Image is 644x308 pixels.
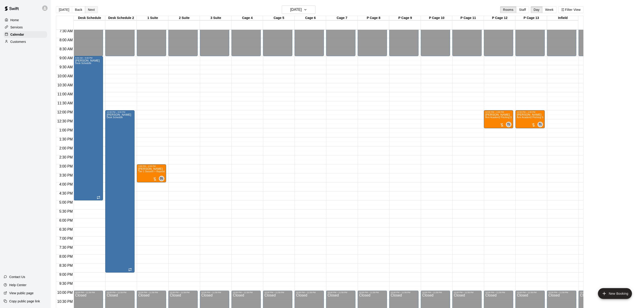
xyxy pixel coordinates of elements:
[507,122,511,127] span: TL
[10,32,24,37] p: Calendar
[58,29,74,33] span: 7:30 AM
[137,16,168,20] div: 1 Suite
[296,291,323,294] div: 10:00 PM – 11:59 PM
[138,291,165,294] div: 10:00 PM – 11:59 PM
[75,62,91,64] span: Desk Schedule
[58,264,74,267] span: 8:30 PM
[128,268,132,271] span: Recurring event
[484,110,513,128] div: 12:00 PM – 1:00 PM: Arm Academy Pitching Session 1 Hour - Pitching
[10,39,26,44] p: Customers
[58,237,74,240] span: 7:00 PM
[264,291,291,294] div: 10:00 PM – 11:59 PM
[391,291,417,294] div: 10:00 PM – 11:59 PM
[58,164,74,168] span: 3:00 PM
[516,16,547,20] div: P Cage 13
[516,110,545,128] div: 12:00 PM – 1:00 PM: Arm Academy Pitching Session 1 Hour - Pitching
[290,7,302,13] h6: [DATE]
[10,25,23,30] p: Services
[56,6,72,13] button: [DATE]
[105,110,135,273] div: 12:00 PM – 9:00 PM: Ken Griffey JR
[138,170,166,173] span: Tier 1 Session + Rapsodo
[107,291,133,294] div: 10:00 PM – 11:59 PM
[58,146,74,150] span: 2:00 PM
[9,299,40,303] p: Copy public page link
[58,228,74,231] span: 6:30 PM
[4,24,47,31] a: Services
[4,17,47,23] a: Home
[539,122,543,127] span: Tyler Levine
[56,300,74,303] span: 10:30 PM
[58,173,74,177] span: 3:30 PM
[517,111,543,113] div: 12:00 PM – 1:00 PM
[233,291,259,294] div: 10:00 PM – 11:59 PM
[56,92,74,96] span: 11:00 AM
[359,291,386,294] div: 10:00 PM – 11:59 PM
[547,16,579,20] div: Infield
[9,283,26,287] p: Help Center
[389,16,421,20] div: P Cage 9
[85,6,98,13] button: Next
[58,218,74,222] span: 6:00 PM
[74,16,105,20] div: Desk Schedule
[517,116,569,119] span: Arm Academy Pitching Session 1 Hour - Pitching
[58,38,74,42] span: 8:00 AM
[421,16,452,20] div: P Cage 10
[580,291,607,294] div: 10:00 PM – 11:59 PM
[56,101,74,105] span: 11:30 AM
[58,255,74,258] span: 8:00 PM
[58,246,74,249] span: 7:30 PM
[170,291,196,294] div: 10:00 PM – 11:59 PM
[168,16,200,20] div: 2 Suite
[539,122,542,127] span: TL
[58,137,74,141] span: 1:30 PM
[231,16,263,20] div: Cage 4
[358,16,389,20] div: P Cage 8
[200,16,231,20] div: 3 Suite
[9,275,25,279] p: Contact Us
[56,74,74,78] span: 10:00 AM
[56,119,74,123] span: 12:30 PM
[58,282,74,285] span: 9:30 PM
[58,65,74,69] span: 9:30 AM
[263,16,295,20] div: Cage 5
[56,291,74,294] span: 10:00 PM
[295,16,326,20] div: Cage 6
[161,176,164,181] span: Danny Lackner
[531,6,543,13] button: Day
[508,122,511,127] span: Tyler Levine
[326,16,358,20] div: Cage 7
[328,291,354,294] div: 10:00 PM – 11:59 PM
[75,57,102,59] div: 9:00 AM – 5:00 PM
[72,6,85,13] button: Back
[422,291,449,294] div: 10:00 PM – 11:59 PM
[58,47,74,51] span: 8:30 AM
[56,110,74,114] span: 12:00 PM
[9,291,34,295] p: View public page
[58,209,74,213] span: 5:30 PM
[159,176,164,181] div: Danny Lackner
[107,116,123,119] span: Desk Schedule
[105,16,137,20] div: Desk Schedule 2
[107,111,133,113] div: 12:00 PM – 9:00 PM
[517,291,543,294] div: 10:00 PM – 11:59 PM
[58,191,74,195] span: 4:30 PM
[484,16,516,20] div: P Cage 12
[485,111,512,113] div: 12:00 PM – 1:00 PM
[137,164,166,182] div: 3:00 PM – 4:00 PM: Tier 1 Session + Rapsodo
[58,273,74,276] span: 9:00 PM
[485,116,538,119] span: Arm Academy Pitching Session 1 Hour - Pitching
[452,16,484,20] div: P Cage 11
[500,6,516,13] button: Rooms
[75,291,102,294] div: 10:00 PM – 11:59 PM
[58,155,74,159] span: 2:30 PM
[58,200,74,204] span: 5:00 PM
[542,6,557,13] button: Week
[58,56,74,60] span: 9:00 AM
[4,31,47,38] a: Calendar
[548,291,575,294] div: 10:00 PM – 11:59 PM
[454,291,480,294] div: 10:00 PM – 11:59 PM
[538,122,543,127] div: Tyler Levine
